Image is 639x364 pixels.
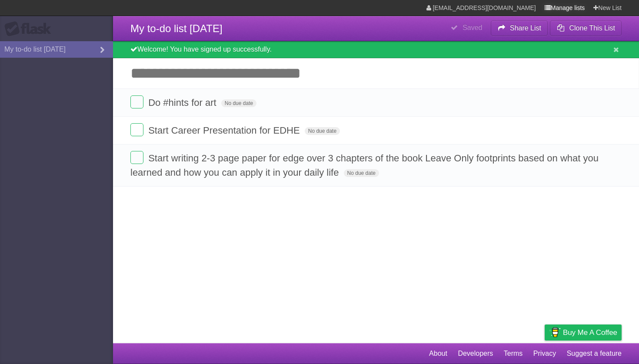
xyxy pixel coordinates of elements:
span: My to-do list [DATE] [130,23,223,34]
a: Developers [458,345,493,362]
span: Buy me a coffee [563,325,617,340]
b: Share List [510,24,541,32]
label: Done [130,123,143,136]
div: Flask [4,21,57,37]
a: About [429,345,447,362]
span: Start writing 2-3 page paper for edge over 3 chapters of the book Leave Only footprints based on ... [130,153,599,178]
a: Privacy [533,345,556,362]
a: Buy me a coffee [545,325,622,341]
a: Terms [504,345,523,362]
span: No due date [221,99,256,107]
img: Buy me a coffee [549,325,561,340]
b: Saved [463,24,482,31]
span: No due date [305,127,340,135]
button: Clone This List [550,20,622,36]
a: Suggest a feature [567,345,622,362]
span: Start Career Presentation for EDHE [148,125,302,136]
span: No due date [344,169,379,177]
div: Welcome! You have signed up successfully. [113,41,639,58]
span: Do #hints for art [148,97,219,108]
button: Share List [491,20,548,36]
label: Done [130,95,143,108]
label: Done [130,151,143,164]
b: Clone This List [569,24,615,32]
